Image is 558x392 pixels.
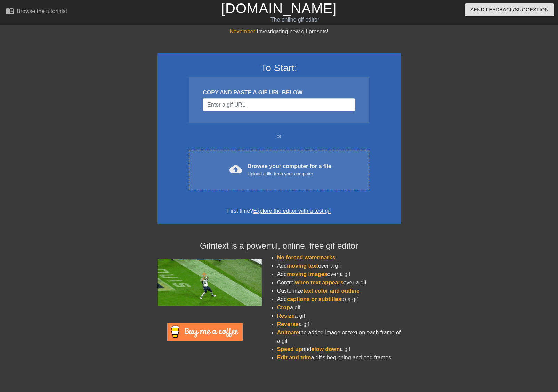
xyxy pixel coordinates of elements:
[253,208,331,214] a: Explore the editor with a test gif
[277,255,335,260] span: No forced watermarks
[277,270,401,278] li: Add over a gif
[277,330,299,335] span: Animate
[277,346,302,352] span: Speed up
[157,241,401,251] h4: Gifntext is a powerful, online, free gif editor
[167,62,392,74] h3: To Start:
[277,295,401,303] li: Add to a gif
[470,6,549,14] span: Send Feedback/Suggestion
[277,353,401,362] li: a gif's beginning and end frames
[189,16,400,24] div: The online gif editor
[303,288,359,294] span: text color and outline
[17,8,67,14] div: Browse the tutorials!
[248,162,331,177] div: Browse your computer for a file
[248,170,331,177] div: Upload a file from your computer
[277,262,401,270] li: Add over a gif
[176,132,383,141] div: or
[157,27,401,36] div: Investigating new gif presets!
[277,312,401,320] li: a gif
[221,1,337,16] a: [DOMAIN_NAME]
[277,287,401,295] li: Customize
[277,303,401,312] li: a gif
[277,278,401,287] li: Control over a gif
[277,321,299,327] span: Reverse
[229,163,242,175] span: cloud_upload
[311,346,340,352] span: slow down
[287,271,327,277] span: moving images
[277,305,290,310] span: Crop
[277,328,401,345] li: the added image or text on each frame of a gif
[287,296,341,302] span: captions or subtitles
[277,320,401,328] li: a gif
[157,259,262,306] img: football_small.gif
[277,355,311,360] span: Edit and trim
[6,7,67,17] a: Browse the tutorials!
[167,207,392,215] div: First time?
[295,280,343,285] span: when text appears
[167,323,243,341] img: Buy Me A Coffee
[203,98,355,111] input: Username
[229,28,257,34] span: November:
[277,345,401,353] li: and a gif
[6,7,14,15] span: menu_book
[465,3,554,16] button: Send Feedback/Suggestion
[203,89,355,97] div: COPY AND PASTE A GIF URL BELOW
[287,263,318,269] span: moving text
[277,313,295,319] span: Resize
